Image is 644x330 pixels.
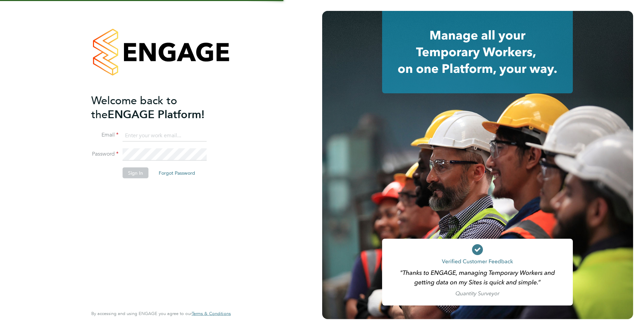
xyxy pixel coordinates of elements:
[153,168,201,178] button: Forgot Password
[91,311,231,316] span: By accessing and using ENGAGE you agree to our
[91,94,177,121] span: Welcome back to the
[192,311,231,316] a: Terms & Conditions
[91,93,224,121] h2: ENGAGE Platform!
[91,151,119,158] label: Password
[123,168,148,178] button: Sign In
[123,129,207,142] input: Enter your work email...
[192,311,231,316] span: Terms & Conditions
[91,131,119,139] label: Email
